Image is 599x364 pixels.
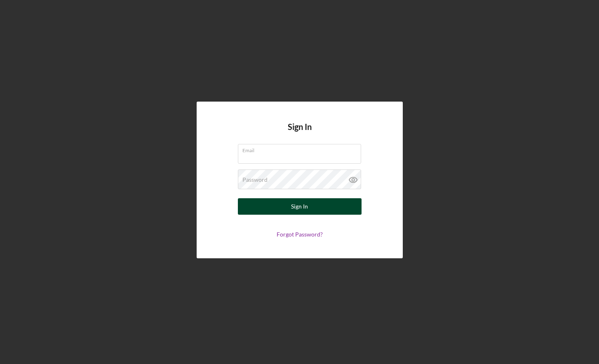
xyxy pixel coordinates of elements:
[242,176,268,183] label: Password
[291,198,308,215] div: Sign In
[288,122,312,144] h4: Sign In
[242,144,361,153] label: Email
[238,198,362,215] button: Sign In
[277,231,323,238] a: Forgot Password?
